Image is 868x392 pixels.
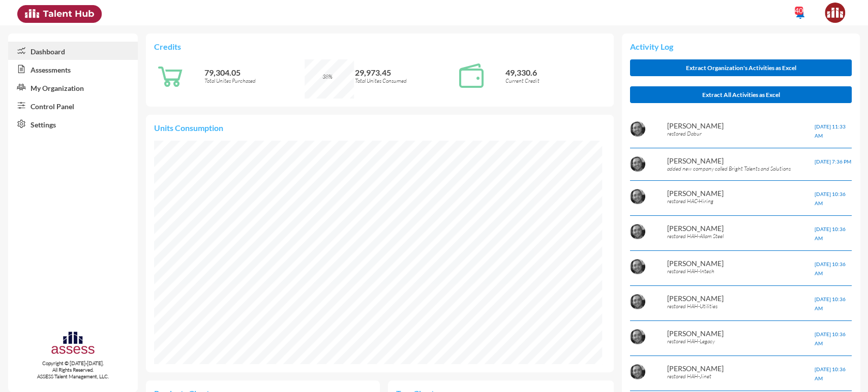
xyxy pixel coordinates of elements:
p: 29,973.45 [355,68,455,77]
p: Total Unites Purchased [204,77,305,84]
img: AOh14GigaHH8sHFAKTalDol_Rto9g2wtRCd5DeEZ-VfX2Q [630,329,645,344]
img: AOh14GigaHH8sHFAKTalDol_Rto9g2wtRCd5DeEZ-VfX2Q [630,294,645,309]
p: [PERSON_NAME] [667,224,815,233]
p: restored HAH-Utilities [667,303,815,310]
p: 79,304.05 [204,68,305,77]
p: Copyright © [DATE]-[DATE]. All Rights Reserved. ASSESS Talent Management, LLC. [8,360,138,380]
p: Units Consumption [154,123,606,133]
img: AOh14GigaHH8sHFAKTalDol_Rto9g2wtRCd5DeEZ-VfX2Q [630,189,645,204]
p: [PERSON_NAME] [667,329,815,338]
span: [DATE] 10:36 AM [815,191,846,206]
button: Extract All Activities as Excel [630,86,852,103]
p: [PERSON_NAME] [667,156,815,165]
span: 38% [322,73,333,80]
a: Assessments [8,60,138,78]
p: restored HAH-Allam Steel [667,233,815,240]
span: [DATE] 10:36 AM [815,366,846,381]
p: Current Credit [505,77,606,84]
p: restored Dabur [667,130,815,137]
p: [PERSON_NAME] [667,294,815,303]
p: restored HAH-Jinet [667,373,815,380]
a: Settings [8,115,138,133]
a: Dashboard [8,42,138,60]
a: My Organization [8,78,138,96]
p: [PERSON_NAME] [667,121,815,130]
div: 40 [795,7,803,15]
span: [DATE] 10:36 AM [815,226,846,241]
span: [DATE] 7:36 PM [815,158,851,165]
p: Activity Log [630,42,852,51]
a: Control Panel [8,96,138,115]
img: AOh14GigaHH8sHFAKTalDol_Rto9g2wtRCd5DeEZ-VfX2Q [630,156,645,172]
img: AOh14GigaHH8sHFAKTalDol_Rto9g2wtRCd5DeEZ-VfX2Q [630,259,645,274]
mat-icon: notifications [794,8,806,20]
p: [PERSON_NAME] [667,259,815,268]
span: [DATE] 10:36 AM [815,261,846,276]
span: [DATE] 10:36 AM [815,296,846,311]
p: [PERSON_NAME] [667,364,815,373]
img: assesscompany-logo.png [50,330,96,358]
p: [PERSON_NAME] [667,189,815,198]
img: AOh14GigaHH8sHFAKTalDol_Rto9g2wtRCd5DeEZ-VfX2Q [630,121,645,137]
p: restored HAH-Intech [667,268,815,275]
span: [DATE] 10:36 AM [815,331,846,346]
p: added new company called Bright Talents and Solutions [667,165,815,172]
p: restored HAH-Legacy [667,338,815,345]
p: 49,330.6 [505,68,606,77]
span: [DATE] 11:33 AM [815,123,846,139]
img: AOh14GigaHH8sHFAKTalDol_Rto9g2wtRCd5DeEZ-VfX2Q [630,364,645,379]
p: Total Unites Consumed [355,77,455,84]
p: Credits [154,42,606,51]
p: restored HAC-Hiring [667,198,815,205]
img: AOh14GigaHH8sHFAKTalDol_Rto9g2wtRCd5DeEZ-VfX2Q [630,224,645,239]
button: Extract Organization's Activities as Excel [630,59,852,76]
